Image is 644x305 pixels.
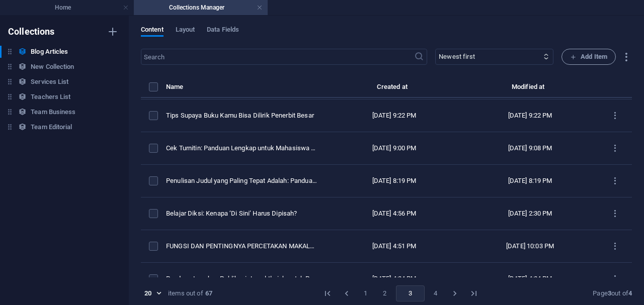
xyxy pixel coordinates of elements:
[166,144,318,153] div: Cek Turnitin: Panduan Lengkap untuk Mahasiswa dan Penulis
[8,26,55,38] h6: Collections
[335,242,454,251] div: [DATE] 4:51 PM
[470,111,590,120] div: [DATE] 9:22 PM
[358,285,374,301] button: Go to page 1
[31,121,72,133] h6: Team Editorial
[141,289,164,298] div: 20
[141,24,164,38] span: Content
[327,81,462,98] th: Created at
[166,81,327,98] th: Name
[377,285,393,301] button: Go to page 2
[466,285,482,301] button: Go to last page
[166,176,318,185] div: Penulisan Judul yang Paling Tepat Adalah: Panduan Praktis untuk Artikel Jurnal
[205,289,212,298] strong: 67
[166,242,318,251] div: FUNGSI DAN PENTINGNYA PERCETAKAN MAKALAH
[628,289,632,297] strong: 4
[593,289,632,298] div: Page out of
[335,274,454,283] div: [DATE] 4:24 PM
[31,46,68,58] h6: Blog Articles
[335,144,454,153] div: [DATE] 9:00 PM
[335,111,454,120] div: [DATE] 9:22 PM
[207,24,239,38] span: Data Fields
[31,91,70,103] h6: Teachers List
[462,81,598,98] th: Modified at
[31,106,75,118] h6: Team Business
[335,176,454,185] div: [DATE] 8:19 PM
[107,26,119,38] i: Create new collection
[470,144,590,153] div: [DATE] 9:08 PM
[141,49,414,65] input: Search
[570,51,607,63] span: Add Item
[31,61,74,73] h6: New Collection
[470,176,590,185] div: [DATE] 8:19 PM
[561,49,616,65] button: Add Item
[470,242,590,251] div: [DATE] 10:03 PM
[428,285,444,301] button: Go to page 4
[176,24,195,38] span: Layout
[447,285,463,301] button: Go to next page
[339,285,355,301] button: Go to previous page
[166,111,318,120] div: Tips Supaya Buku Kamu Bisa Dilirik Penerbit Besar
[318,285,484,301] nav: pagination navigation
[31,76,68,88] h6: Services List
[335,209,454,218] div: [DATE] 4:56 PM
[470,209,590,218] div: [DATE] 2:30 PM
[166,274,318,283] div: Panduan Lengkap Publikasi Jurnal Ilmiah untuk Penelitian Muda
[319,285,336,301] button: Go to first page
[166,209,318,218] div: Belajar Diksi: Kenapa ‘Di Sini’ Harus Dipisah?
[168,289,203,298] div: items out of
[470,274,590,283] div: [DATE] 4:24 PM
[396,285,425,301] button: page 3
[608,289,611,297] strong: 3
[134,2,268,13] h4: Collections Manager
